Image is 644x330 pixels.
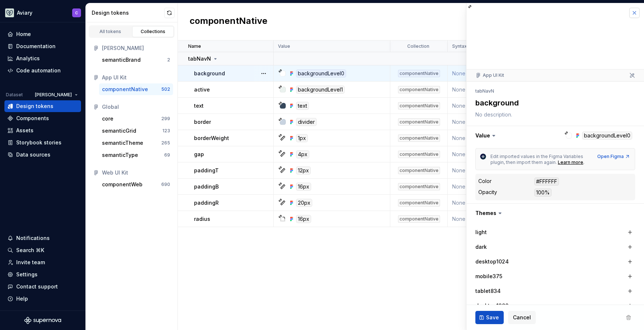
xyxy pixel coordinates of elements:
[4,53,81,64] a: Analytics
[16,283,58,290] div: Contact support
[398,134,440,142] div: componentNative
[99,149,173,161] button: semanticType69
[194,102,204,110] p: text
[194,70,225,77] p: background
[513,314,531,321] span: Cancel
[75,10,78,16] div: C
[398,151,440,158] div: componentNative
[99,54,173,66] button: semanticBrand2
[194,183,219,190] p: paddingB
[4,125,81,136] a: Assets
[296,199,312,207] div: 20px
[448,162,485,179] td: None
[194,167,219,174] p: paddingT
[17,9,32,17] div: Aviary
[475,72,504,78] div: App UI Kit
[16,295,28,302] div: Help
[102,103,170,111] div: Global
[296,134,308,142] div: 1px
[135,29,172,35] div: Collections
[398,70,440,77] div: componentNative
[194,134,229,142] p: borderWeight
[16,247,44,254] div: Search ⌘K
[448,146,485,162] td: None
[407,43,429,49] p: Collection
[16,151,50,158] div: Data sources
[99,125,173,137] button: semanticGrid123
[99,83,173,95] button: componentNative502
[278,43,290,49] p: Value
[478,189,497,196] div: Opacity
[475,273,502,280] label: mobile375
[162,128,170,134] div: 123
[296,166,311,175] div: 12px
[102,127,136,134] div: semanticGrid
[452,43,478,49] p: Syntax: Web
[486,314,499,321] span: Save
[164,152,170,158] div: 69
[194,199,219,207] p: paddingR
[99,137,173,149] button: semanticTheme265
[4,281,81,293] button: Contact support
[161,116,170,122] div: 299
[475,302,508,309] label: desktop1280
[4,149,81,161] a: Data sources
[398,102,440,110] div: componentNative
[16,55,40,62] div: Analytics
[448,179,485,195] td: None
[99,179,173,190] a: componentWeb690
[448,114,485,130] td: None
[534,189,552,197] div: 100%
[161,182,170,187] div: 690
[161,140,170,146] div: 265
[190,15,267,28] h2: componentNative
[194,86,210,93] p: active
[194,118,211,126] p: border
[99,113,173,125] button: core299
[296,102,309,110] div: text
[475,258,509,265] label: desktop1024
[102,181,142,188] div: componentWeb
[4,40,81,52] a: Documentation
[475,243,487,251] label: dark
[102,151,138,159] div: semanticType
[102,56,141,64] div: semanticBrand
[558,159,583,165] a: Learn more
[167,57,170,63] div: 2
[398,183,440,190] div: componentNative
[478,177,492,185] div: Color
[92,29,129,35] div: All tokens
[24,317,61,324] svg: Supernova Logo
[16,115,49,122] div: Components
[1,5,84,21] button: AviaryC
[194,215,210,223] p: radius
[296,183,311,191] div: 16px
[16,127,34,134] div: Assets
[448,130,485,146] td: None
[4,232,81,244] button: Notifications
[4,269,81,280] a: Settings
[475,287,501,295] label: tablet834
[474,96,634,110] textarea: background
[4,100,81,112] a: Design tokens
[16,103,53,110] div: Design tokens
[102,115,113,122] div: core
[398,118,440,126] div: componentNative
[161,86,170,92] div: 502
[296,118,317,126] div: divider
[4,112,81,124] a: Components
[102,169,170,176] div: Web UI Kit
[32,90,81,100] button: [PERSON_NAME]
[102,86,148,93] div: componentNative
[35,92,72,98] span: [PERSON_NAME]
[534,177,559,186] div: #FFFFFF
[6,92,23,98] div: Dataset
[102,74,170,81] div: App UI Kit
[398,86,440,93] div: componentNative
[398,215,440,223] div: componentNative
